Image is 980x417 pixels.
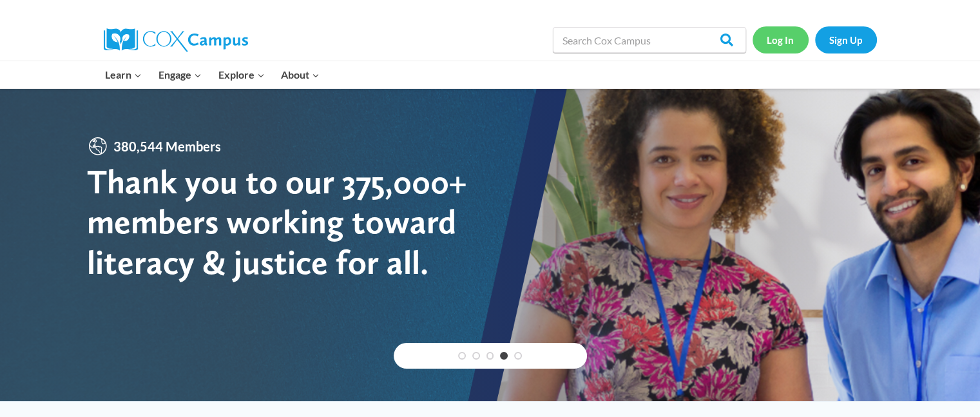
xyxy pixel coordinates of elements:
[486,352,494,360] a: 3
[514,352,522,360] a: 5
[97,61,328,88] nav: Primary Navigation
[97,61,151,88] button: Child menu of Learn
[150,61,210,88] button: Child menu of Engage
[87,162,490,282] div: Thank you to our 375,000+ members working toward literacy & justice for all.
[815,26,877,53] a: Sign Up
[273,61,328,88] button: Child menu of About
[472,352,480,360] a: 2
[753,26,809,53] a: Log In
[458,352,466,360] a: 1
[753,26,877,53] nav: Secondary Navigation
[108,136,226,157] span: 380,544 Members
[553,27,746,53] input: Search Cox Campus
[210,61,273,88] button: Child menu of Explore
[500,352,508,360] a: 4
[104,28,248,52] img: Cox Campus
